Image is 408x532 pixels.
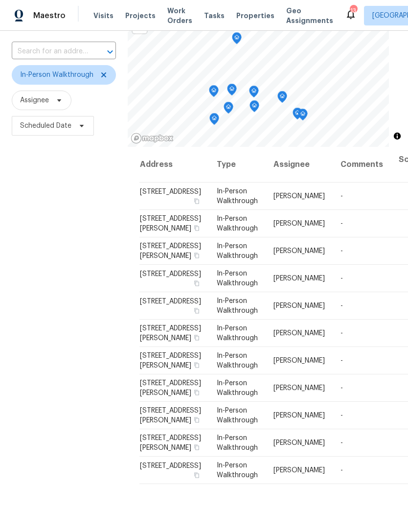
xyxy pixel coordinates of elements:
[93,11,113,21] span: Visits
[140,243,201,259] span: [STREET_ADDRESS][PERSON_NAME]
[217,380,258,396] span: In-Person Walkthrough
[140,215,201,232] span: [STREET_ADDRESS][PERSON_NAME]
[217,407,258,424] span: In-Person Walkthrough
[340,412,343,419] span: -
[217,188,258,205] span: In-Person Walkthrough
[217,352,258,369] span: In-Person Walkthrough
[394,131,400,141] span: Toggle attribution
[340,357,343,364] span: -
[224,102,233,117] div: Map marker
[209,85,219,100] div: Map marker
[217,325,258,342] span: In-Person Walkthrough
[266,147,333,183] th: Assignee
[273,302,325,309] span: [PERSON_NAME]
[350,6,357,16] div: 13
[286,6,333,25] span: Geo Assignments
[140,188,201,195] span: [STREET_ADDRESS]
[139,147,209,183] th: Address
[391,130,403,142] button: Toggle attribution
[217,298,258,314] span: In-Person Walkthrough
[192,224,201,232] button: Copy Address
[232,32,242,47] div: Map marker
[20,121,71,131] span: Scheduled Date
[217,435,258,451] span: In-Person Walkthrough
[192,443,201,452] button: Copy Address
[340,439,343,446] span: -
[217,243,258,259] span: In-Person Walkthrough
[209,147,266,183] th: Type
[273,412,325,419] span: [PERSON_NAME]
[340,330,343,337] span: -
[103,45,117,59] button: Open
[249,100,259,116] div: Map marker
[192,197,201,206] button: Copy Address
[333,147,391,183] th: Comments
[33,11,66,21] span: Maestro
[192,388,201,397] button: Copy Address
[140,325,201,342] span: [STREET_ADDRESS][PERSON_NAME]
[273,467,325,474] span: [PERSON_NAME]
[140,463,201,469] span: [STREET_ADDRESS]
[340,193,343,200] span: -
[273,439,325,446] span: [PERSON_NAME]
[140,352,201,369] span: [STREET_ADDRESS][PERSON_NAME]
[131,133,174,144] a: Mapbox homepage
[249,86,259,101] div: Map marker
[209,113,219,128] div: Map marker
[125,11,156,21] span: Projects
[273,193,325,200] span: [PERSON_NAME]
[192,306,201,315] button: Copy Address
[192,251,201,260] button: Copy Address
[192,361,201,370] button: Copy Address
[140,407,201,424] span: [STREET_ADDRESS][PERSON_NAME]
[273,385,325,392] span: [PERSON_NAME]
[273,357,325,364] span: [PERSON_NAME]
[340,248,343,254] span: -
[192,416,201,424] button: Copy Address
[273,275,325,282] span: [PERSON_NAME]
[20,70,93,80] span: In-Person Walkthrough
[273,330,325,337] span: [PERSON_NAME]
[140,271,201,278] span: [STREET_ADDRESS]
[340,275,343,282] span: -
[277,91,287,106] div: Map marker
[273,220,325,227] span: [PERSON_NAME]
[227,84,237,99] div: Map marker
[217,462,258,479] span: In-Person Walkthrough
[204,12,225,19] span: Tasks
[298,109,308,124] div: Map marker
[192,279,201,288] button: Copy Address
[340,467,343,474] span: -
[140,435,201,451] span: [STREET_ADDRESS][PERSON_NAME]
[217,215,258,232] span: In-Person Walkthrough
[340,220,343,227] span: -
[192,471,201,480] button: Copy Address
[273,248,325,254] span: [PERSON_NAME]
[236,11,274,21] span: Properties
[140,380,201,396] span: [STREET_ADDRESS][PERSON_NAME]
[217,270,258,287] span: In-Person Walkthrough
[293,108,302,123] div: Map marker
[192,333,201,342] button: Copy Address
[140,298,201,305] span: [STREET_ADDRESS]
[20,95,49,105] span: Assignee
[340,385,343,392] span: -
[12,44,89,59] input: Search for an address...
[167,6,192,25] span: Work Orders
[340,302,343,309] span: -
